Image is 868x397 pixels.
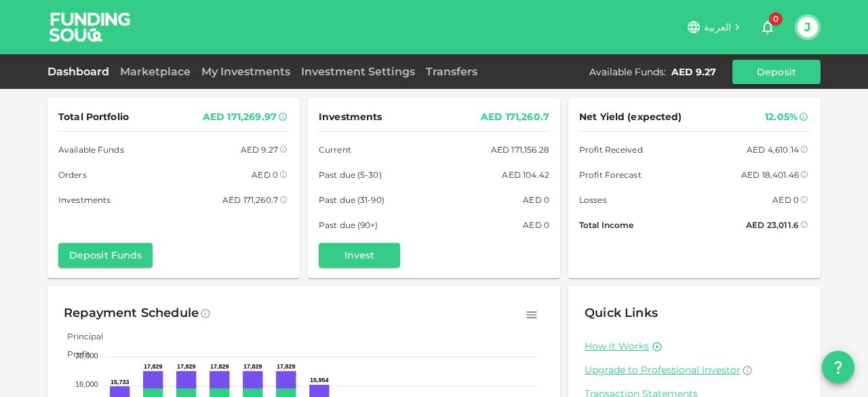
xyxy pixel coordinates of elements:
[747,143,799,157] div: AED 4,610.14
[203,109,277,126] div: AED 171,269.97
[585,364,804,377] a: Upgrade to Professional Investor
[491,143,549,157] div: AED 171,156.28
[671,65,716,79] div: AED 9.27
[579,193,607,207] span: Losses
[57,331,103,341] span: Principal
[765,109,797,126] div: 12.05%
[579,168,642,182] span: Profit Forecast
[585,364,741,376] span: Upgrade to Professional Investor
[523,193,549,207] div: AED 0
[58,168,87,182] span: Orders
[196,65,296,78] a: My Investments
[585,305,658,320] span: Quick Links
[769,12,783,26] span: 0
[241,143,278,157] div: AED 9.27
[75,380,98,388] tspan: 16,000
[64,303,199,324] div: Repayment Schedule
[58,193,111,207] span: Investments
[75,352,98,360] tspan: 20,000
[319,193,384,207] span: Past due (31-90)
[57,349,90,359] span: Profit
[822,351,854,383] button: question
[58,243,153,267] button: Deposit Funds
[58,109,129,126] span: Total Portfolio
[319,143,351,157] span: Current
[481,109,549,126] div: AED 171,260.7
[754,14,781,41] button: 0
[319,243,400,267] button: Invest
[589,65,666,79] div: Available Funds :
[523,218,549,232] div: AED 0
[732,60,821,84] button: Deposit
[420,65,483,78] a: Transfers
[296,65,420,78] a: Investment Settings
[58,143,124,157] span: Available Funds
[502,168,549,182] div: AED 104.42
[746,218,799,232] div: AED 23,011.6
[704,21,731,33] span: العربية
[222,193,278,207] div: AED 171,260.7
[741,168,799,182] div: AED 18,401.46
[47,65,115,78] a: Dashboard
[579,109,682,126] span: Net Yield (expected)
[115,65,196,78] a: Marketplace
[252,168,278,182] div: AED 0
[319,218,378,232] span: Past due (90+)
[772,193,799,207] div: AED 0
[579,218,633,232] span: Total Income
[579,143,643,157] span: Profit Received
[319,168,382,182] span: Past due (5-30)
[585,340,649,353] a: How it Works
[797,17,818,37] button: J
[319,109,382,126] span: Investments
